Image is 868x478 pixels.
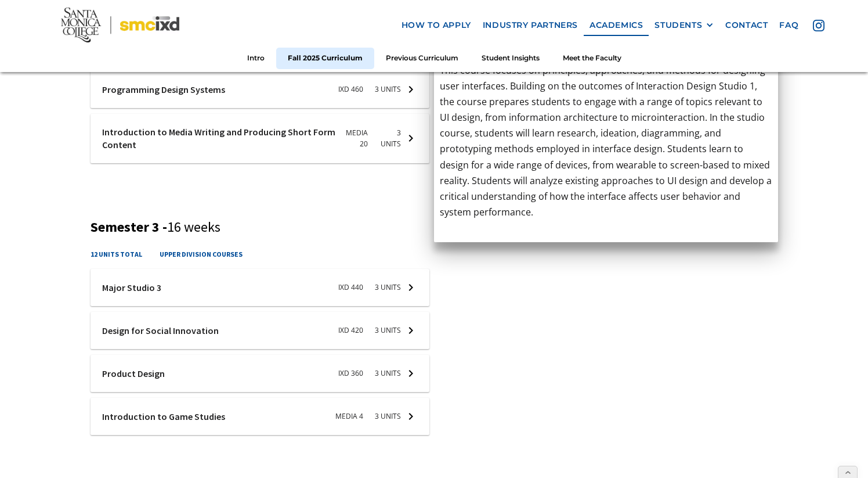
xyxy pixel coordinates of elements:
[160,249,243,260] h4: upper division courses
[61,8,179,42] img: Santa Monica College - SMC IxD logo
[276,48,374,69] a: Fall 2025 Curriculum
[813,20,824,31] img: icon - instagram
[374,48,470,69] a: Previous Curriculum
[396,15,477,36] a: how to apply
[584,15,649,36] a: Academics
[91,219,778,236] h3: Semester 3 -
[167,218,220,236] span: 16 weeks
[470,48,551,69] a: Student Insights
[551,48,633,69] a: Meet the Faculty
[236,48,276,69] a: Intro
[773,15,804,36] a: faq
[91,249,142,260] h4: 12 units total
[477,15,584,36] a: industry partners
[654,20,714,30] div: STUDENTS
[719,15,773,36] a: contact
[654,20,702,30] div: STUDENTS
